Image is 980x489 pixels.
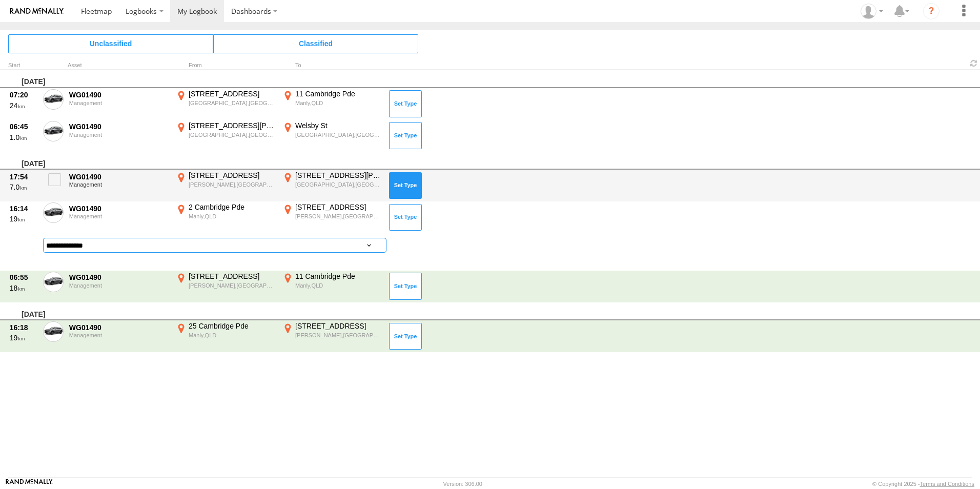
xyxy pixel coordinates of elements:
[69,100,169,106] div: Management
[69,90,169,99] div: WG01490
[69,172,169,181] div: WG01490
[174,63,277,68] div: From
[281,272,383,301] label: Click to View Event Location
[69,282,169,289] div: Management
[281,202,383,232] label: Click to View Event Location
[69,332,169,338] div: Management
[69,204,169,213] div: WG01490
[295,332,382,339] div: [PERSON_NAME],[GEOGRAPHIC_DATA]
[69,132,169,138] div: Management
[281,171,383,200] label: Click to View Event Location
[295,321,382,331] div: [STREET_ADDRESS]
[189,89,275,98] div: [STREET_ADDRESS]
[213,34,418,53] span: Click to view Classified Trips
[8,34,213,53] span: Click to view Unclassified Trips
[174,171,277,200] label: Click to View Event Location
[189,213,275,220] div: Manly,QLD
[295,282,382,289] div: Manly,QLD
[295,131,382,138] div: [GEOGRAPHIC_DATA],[GEOGRAPHIC_DATA]
[10,283,37,293] div: 18
[295,121,382,130] div: Welsby St
[295,89,382,98] div: 11 Cambridge Pde
[189,99,275,107] div: [GEOGRAPHIC_DATA],[GEOGRAPHIC_DATA]
[295,213,382,220] div: [PERSON_NAME],[GEOGRAPHIC_DATA]
[281,121,383,151] label: Click to View Event Location
[923,3,940,19] i: ?
[10,204,37,213] div: 16:14
[10,273,37,282] div: 06:55
[295,171,382,180] div: [STREET_ADDRESS][PERSON_NAME]
[10,8,64,15] img: rand-logo.svg
[10,182,37,192] div: 7.0
[295,99,382,107] div: Manly,QLD
[857,4,887,19] div: James McInally
[281,63,383,68] div: To
[174,121,277,151] label: Click to View Event Location
[69,323,169,332] div: WG01490
[281,89,383,119] label: Click to View Event Location
[10,323,37,332] div: 16:18
[69,122,169,131] div: WG01490
[189,282,275,289] div: [PERSON_NAME],[GEOGRAPHIC_DATA]
[174,272,277,301] label: Click to View Event Location
[295,181,382,188] div: [GEOGRAPHIC_DATA],[GEOGRAPHIC_DATA]
[189,171,275,180] div: [STREET_ADDRESS]
[189,181,275,188] div: [PERSON_NAME],[GEOGRAPHIC_DATA]
[281,321,383,351] label: Click to View Event Location
[920,481,974,487] a: Terms and Conditions
[295,272,382,281] div: 11 Cambridge Pde
[189,202,275,212] div: 2 Cambridge Pde
[189,121,275,130] div: [STREET_ADDRESS][PERSON_NAME]
[872,481,974,487] div: © Copyright 2025 -
[189,272,275,281] div: [STREET_ADDRESS]
[189,332,275,339] div: Manly,QLD
[443,481,482,487] div: Version: 306.00
[10,90,37,99] div: 07:20
[389,273,422,299] button: Click to Set
[174,202,277,232] label: Click to View Event Location
[389,90,422,117] button: Click to Set
[389,122,422,149] button: Click to Set
[174,321,277,351] label: Click to View Event Location
[968,58,980,68] span: Refresh
[10,101,37,110] div: 24
[10,133,37,142] div: 1.0
[68,63,170,68] div: Asset
[69,213,169,219] div: Management
[389,323,422,350] button: Click to Set
[295,202,382,212] div: [STREET_ADDRESS]
[10,333,37,342] div: 19
[174,89,277,119] label: Click to View Event Location
[69,273,169,282] div: WG01490
[189,321,275,331] div: 25 Cambridge Pde
[389,204,422,231] button: Click to Set
[10,214,37,223] div: 19
[189,131,275,138] div: [GEOGRAPHIC_DATA],[GEOGRAPHIC_DATA]
[6,479,53,489] a: Visit our Website
[8,63,39,68] div: Click to Sort
[69,181,169,188] div: Management
[10,172,37,181] div: 17:54
[10,122,37,131] div: 06:45
[389,172,422,199] button: Click to Set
